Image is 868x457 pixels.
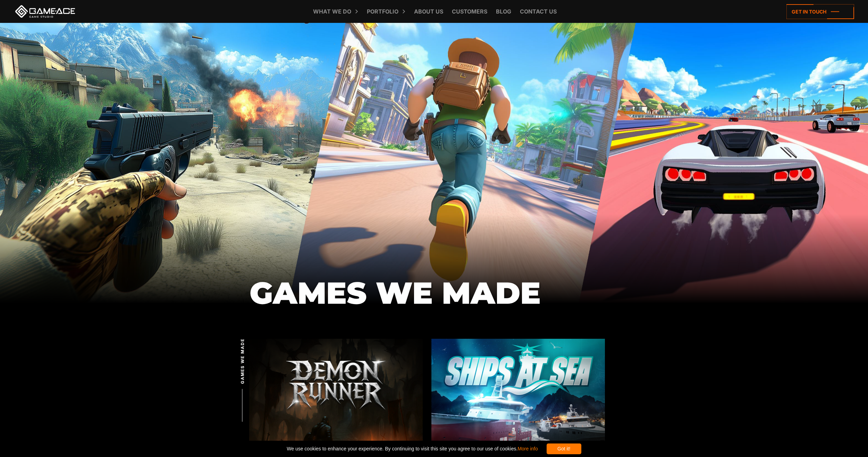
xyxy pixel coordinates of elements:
[250,276,619,310] h1: GAMES WE MADE
[287,443,538,454] span: We use cookies to enhance your experience. By continuing to visit this site you agree to our use ...
[786,4,854,19] a: Get in touch
[547,443,581,454] div: Got it!
[517,446,538,451] a: More info
[239,338,246,383] span: GAMES WE MADE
